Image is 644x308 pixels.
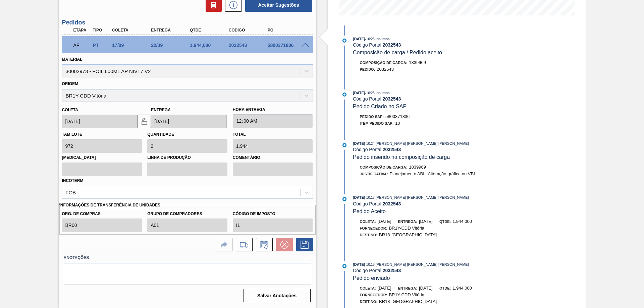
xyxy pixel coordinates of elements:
[452,286,472,291] span: 1.944,000
[353,195,365,199] span: [DATE]
[360,286,376,290] span: Coleta:
[383,96,401,102] strong: 2032543
[360,300,378,304] span: Destino:
[365,91,375,95] span: - 10:25
[353,154,450,160] span: Pedido inserido na composição de carga
[353,104,407,109] span: Pedido Criado no SAP
[409,165,426,170] span: 1839969
[360,67,375,71] span: Pedido :
[379,232,437,237] span: BR18-[GEOGRAPHIC_DATA]
[383,268,401,273] strong: 2032543
[149,28,193,33] div: Entrega
[353,37,365,41] span: [DATE]
[342,143,346,147] img: atual
[375,262,469,266] span: : [PERSON_NAME] [PERSON_NAME] [PERSON_NAME]
[342,264,346,268] img: atual
[385,114,410,119] span: 5800371836
[266,43,310,48] div: 5800371836
[375,37,390,41] span: : Insumos
[188,28,232,33] div: Qtde
[253,238,273,251] div: Informar alteração no pedido
[360,172,388,176] span: Justificativa:
[59,200,161,210] label: Informações de Transferência de Unidades
[72,28,92,33] div: Etapa
[353,50,442,55] span: Composicão de carga / Pedido aceito
[389,226,424,231] span: BR1Y-CDD Vitória
[353,147,512,152] div: Código Portal:
[360,165,408,169] span: Composição de Carga :
[149,43,193,48] div: 22/09/2025
[73,43,90,48] p: AF
[62,108,78,112] label: Coleta
[151,108,171,112] label: Entrega
[233,209,313,219] label: Código de Imposto
[62,178,84,183] label: Incoterm
[266,28,310,33] div: PO
[64,253,311,263] label: Anotações
[409,60,426,65] span: 1839969
[360,233,378,237] span: Destino:
[62,115,138,128] input: dd/mm/yyyy
[212,238,232,251] div: Ir para a Origem
[360,220,376,224] span: Coleta:
[72,38,92,53] div: Aguardando Faturamento
[62,209,142,219] label: Org. de Compras
[188,43,232,48] div: 1.944,000
[375,91,390,95] span: : Insumos
[360,61,408,65] span: Composição de Carga :
[378,219,391,224] span: [DATE]
[439,220,451,224] span: Qtde:
[378,286,391,291] span: [DATE]
[398,220,417,224] span: Entrega:
[66,189,76,195] div: FOB
[62,19,313,26] h3: Pedidos
[353,96,512,102] div: Código Portal:
[353,262,365,266] span: [DATE]
[365,142,375,145] span: - 10:24
[353,275,390,281] span: Pedido enviado
[91,43,111,48] div: Pedido de Transferência
[138,115,151,128] button: locked
[273,238,293,251] div: Cancelar pedido
[353,268,512,273] div: Código Portal:
[383,42,401,48] strong: 2032543
[293,238,313,251] div: Salvar Pedido
[140,117,148,125] img: locked
[147,153,227,163] label: Linha de Produção
[353,208,386,214] span: Pedido Aceito
[353,201,512,206] div: Código Portal:
[353,42,512,48] div: Código Portal:
[375,141,469,145] span: : [PERSON_NAME] [PERSON_NAME] [PERSON_NAME]
[342,93,346,97] img: atual
[62,153,142,163] label: [MEDICAL_DATA]
[147,132,174,137] label: Quantidade
[452,219,472,224] span: 1.944,000
[62,57,83,62] label: Material
[353,91,365,95] span: [DATE]
[232,238,253,251] div: Ir para Composição de Carga
[360,121,394,125] span: Item pedido SAP:
[419,286,433,291] span: [DATE]
[91,28,111,33] div: Tipo
[398,286,417,290] span: Entrega:
[360,115,384,119] span: Pedido SAP:
[439,286,451,290] span: Qtde:
[227,28,271,33] div: Código
[353,141,365,145] span: [DATE]
[147,209,227,219] label: Grupo de Compradores
[110,43,154,48] div: 17/09/2025
[365,263,375,266] span: - 10:18
[389,171,475,176] span: Planejamento ABI - Alteração gráfica ou VBI
[233,105,313,115] label: Hora Entrega
[383,201,401,206] strong: 2032543
[62,81,78,86] label: Origem
[365,196,375,199] span: - 10:18
[110,28,154,33] div: Coleta
[244,289,311,302] button: Salvar Anotações
[342,39,346,43] img: atual
[62,132,82,137] label: Tam lote
[395,121,400,126] span: 10
[389,292,424,297] span: BR1Y-CDD Vitória
[419,219,433,224] span: [DATE]
[379,299,437,304] span: BR18-[GEOGRAPHIC_DATA]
